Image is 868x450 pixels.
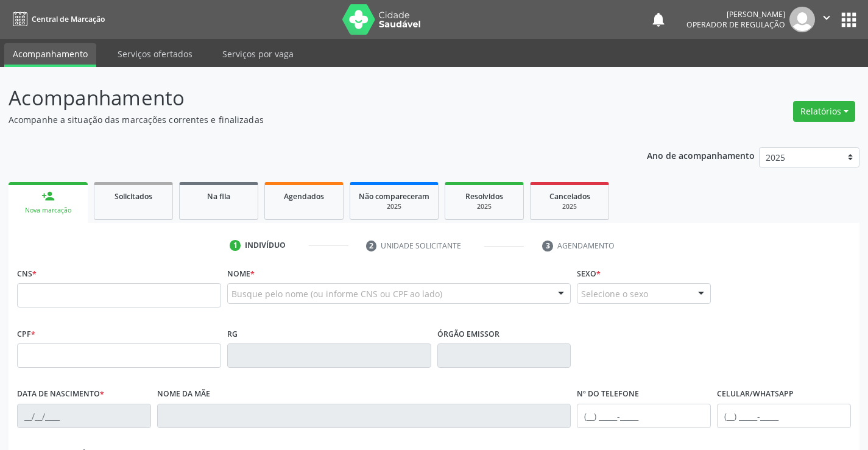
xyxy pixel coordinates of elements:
label: Sexo [577,264,601,283]
label: Nome [227,264,255,283]
label: Celular/WhatsApp [717,385,794,404]
label: Órgão emissor [437,325,499,343]
a: Serviços ofertados [109,43,201,65]
div: [PERSON_NAME] [686,9,785,19]
p: Acompanhamento [9,83,604,113]
input: __/__/____ [17,404,151,428]
i:  [820,11,833,24]
label: Nº do Telefone [577,385,639,404]
span: Central de Marcação [32,14,105,24]
img: img [789,7,815,32]
input: (__) _____-_____ [717,404,851,428]
input: (__) _____-_____ [577,404,711,428]
button: apps [838,9,859,30]
span: Solicitados [115,191,152,202]
div: 1 [230,240,241,251]
a: Acompanhamento [4,43,96,67]
span: Agendados [284,191,324,202]
label: RG [227,325,238,343]
p: Acompanhe a situação das marcações correntes e finalizadas [9,113,604,126]
label: Nome da mãe [157,385,210,404]
span: Resolvidos [465,191,503,202]
span: Cancelados [549,191,590,202]
div: 2025 [454,202,515,211]
a: Central de Marcação [9,9,105,29]
span: Busque pelo nome (ou informe CNS ou CPF ao lado) [231,287,442,300]
span: Na fila [207,191,230,202]
span: Operador de regulação [686,19,785,30]
span: Selecione o sexo [581,287,648,300]
label: CPF [17,325,35,343]
label: CNS [17,264,37,283]
p: Ano de acompanhamento [647,147,755,163]
button: notifications [650,11,667,28]
span: Não compareceram [359,191,429,202]
div: person_add [41,189,55,203]
a: Serviços por vaga [214,43,302,65]
div: Nova marcação [17,206,79,215]
div: Indivíduo [245,240,286,251]
button: Relatórios [793,101,855,122]
button:  [815,7,838,32]
label: Data de nascimento [17,385,104,404]
div: 2025 [359,202,429,211]
div: 2025 [539,202,600,211]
